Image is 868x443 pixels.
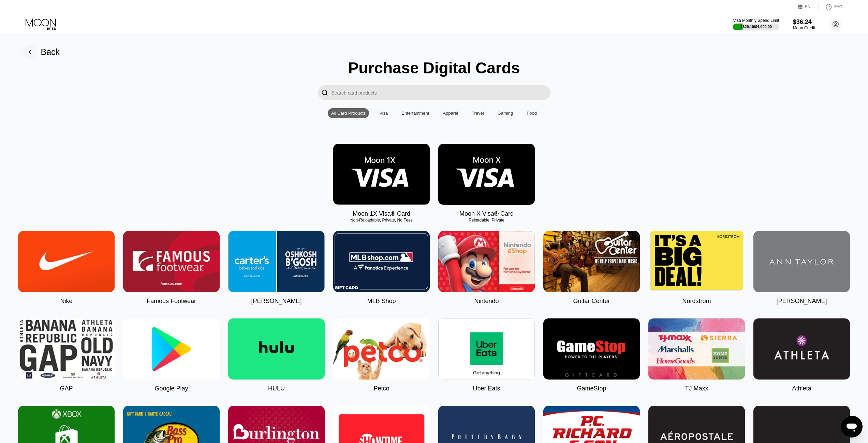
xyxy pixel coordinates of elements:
div: Reloadable, Private [438,218,535,223]
div: TJ Maxx [685,385,708,392]
div: Entertainment [401,111,429,116]
div: GameStop [577,385,606,392]
div: Moon Credit [793,26,815,30]
div:  [321,89,328,97]
div: FAQ [819,3,842,10]
div: MLB Shop [367,298,396,305]
div: Moon 1X Visa® Card [353,210,410,217]
iframe: Mesajlaşma penceresini başlatma düğmesi, görüşme devam ediyor [841,416,863,438]
div: Non-Reloadable, Private, No Fees [333,218,430,223]
div: Entertainment [398,108,432,118]
div: All Card Products [331,111,366,116]
div: Gaming [494,108,517,118]
div: Gaming [498,111,513,116]
div: Visa Monthly Spend Limit [733,18,779,23]
div: $36.24 [793,18,815,26]
div: Famous Footwear [147,298,196,305]
div: Apparel [443,111,458,116]
div: Apparel [439,108,461,118]
div: Travel [472,111,484,116]
div: Google Play [155,385,188,392]
div: Back [41,47,60,57]
input: Search card products [332,85,550,100]
div: Moon X Visa® Card [459,210,514,217]
div: FAQ [834,4,842,9]
div: Nintendo [474,298,499,305]
div: Back [23,45,60,59]
div: EN [805,4,811,9]
div: Uber Eats [473,385,500,392]
div: Travel [468,108,487,118]
div: EN [798,3,819,10]
div: Visa [379,111,388,116]
div: Petco [373,385,389,392]
div: [PERSON_NAME] [251,298,301,305]
div: $36.24Moon Credit [793,18,815,30]
div: Nordstrom [682,298,711,305]
div: All Card Products [328,108,369,118]
div: HULU [268,385,285,392]
div: Food [527,111,537,116]
div: Food [523,108,540,118]
div: Purchase Digital Cards [348,59,520,77]
div: Athleta [792,385,811,392]
div: GAP [60,385,73,392]
div: Visa [376,108,391,118]
div: Nike [60,298,72,305]
div: Visa Monthly Spend Limit$829.10/$4,000.00 [733,18,779,30]
div: [PERSON_NAME] [776,298,827,305]
div:  [318,85,332,100]
div: $829.10 / $4,000.00 [740,25,772,29]
div: Guitar Center [573,298,610,305]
